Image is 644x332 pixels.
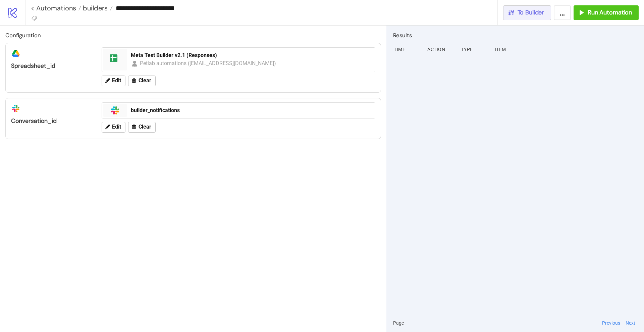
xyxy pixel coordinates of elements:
[102,76,125,86] button: Edit
[624,319,637,327] button: Next
[128,76,156,86] button: Clear
[554,5,571,20] button: ...
[503,5,551,20] button: To Builder
[128,122,156,133] button: Clear
[131,52,371,59] div: Meta Test Builder v2.1 (Responses)
[461,43,489,56] div: Type
[11,62,91,70] div: spreadsheet_id
[112,124,121,130] span: Edit
[600,319,622,327] button: Previous
[131,107,371,114] div: builder_notifications
[393,319,404,327] span: Page
[393,31,639,40] h2: Results
[102,122,125,133] button: Edit
[5,31,381,40] h2: Configuration
[11,117,91,125] div: conversation_id
[574,5,639,20] button: Run Automation
[393,43,422,56] div: Time
[112,78,121,84] span: Edit
[31,5,81,11] a: < Automations
[140,59,276,67] div: Petlab automations ([EMAIL_ADDRESS][DOMAIN_NAME])
[427,43,455,56] div: Action
[139,124,151,130] span: Clear
[81,4,108,12] span: builders
[518,9,544,16] span: To Builder
[139,78,151,84] span: Clear
[588,9,632,16] span: Run Automation
[81,5,113,11] a: builders
[494,43,639,56] div: Item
